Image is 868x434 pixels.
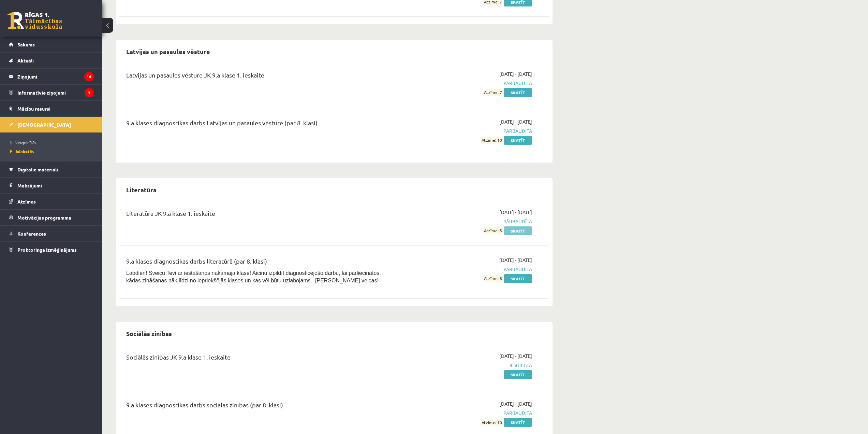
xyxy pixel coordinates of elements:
a: Proktoringa izmēģinājums [9,242,94,257]
span: [DATE] - [DATE] [499,352,532,360]
a: Mācību resursi [9,101,94,116]
span: Atzīmes [17,198,36,205]
a: Sākums [9,37,94,52]
span: Neizpildītās [10,140,36,145]
span: [DATE] - [DATE] [499,400,532,407]
span: Konferences [17,230,46,237]
a: Aktuāli [9,53,94,68]
div: Sociālās zinības JK 9.a klase 1. ieskaite [126,352,393,365]
a: Neizpildītās [10,139,95,145]
h2: Sociālās zinības [119,325,179,341]
a: Skatīt [504,88,532,97]
span: [DATE] - [DATE] [499,70,532,78]
span: [DATE] - [DATE] [499,118,532,125]
a: Maksājumi [9,178,94,193]
span: Atzīme: 8 [483,275,503,282]
span: [DATE] - [DATE] [499,256,532,264]
span: Digitālie materiāli [17,166,58,172]
legend: Informatīvie ziņojumi [17,85,94,100]
a: Atzīmes [9,194,94,209]
a: Konferences [9,226,94,241]
span: [DATE] - [DATE] [499,209,532,216]
span: Izlabotās [10,149,34,154]
span: Mācību resursi [17,106,50,112]
span: Proktoringa izmēģinājums [17,247,77,253]
div: 9.a klases diagnostikas darbs Latvijas un pasaules vēsturē (par 8. klasi) [126,118,393,131]
div: Latvijas un pasaules vēsture JK 9.a klase 1. ieskaite [126,70,393,83]
a: Skatīt [504,274,532,283]
span: [DEMOGRAPHIC_DATA] [17,122,71,128]
a: Informatīvie ziņojumi1 [9,85,94,100]
i: 14 [84,72,94,81]
span: Atzīme: 10 [481,419,503,426]
h2: Latvijas un pasaules vēsture [119,43,217,59]
div: 9.a klases diagnostikas darbs sociālās zinībās (par 8. klasi) [126,400,393,413]
span: Labdien! Sveicu Tevi ar iestāšanos nākamajā klasē! Aicinu izpildīt diagnosticējošo darbu, lai pār... [126,270,381,283]
a: Ziņojumi14 [9,69,94,84]
span: Iesniegta [403,362,532,369]
span: Atzīme: 7 [483,89,503,96]
a: Skatīt [504,370,532,379]
span: Pārbaudīta [403,80,532,87]
span: Sākums [17,41,35,47]
span: Pārbaudīta [403,266,532,273]
a: Rīgas 1. Tālmācības vidusskola [8,12,62,29]
a: Skatīt [504,418,532,427]
a: Motivācijas programma [9,210,94,225]
div: 9.a klases diagnostikas darbs literatūrā (par 8. klasi) [126,256,393,269]
a: Digitālie materiāli [9,162,94,177]
span: Aktuāli [17,57,34,64]
span: Pārbaudīta [403,127,532,135]
a: [DEMOGRAPHIC_DATA] [9,117,94,132]
legend: Ziņojumi [17,69,94,84]
i: 1 [85,88,94,97]
span: Pārbaudīta [403,218,532,225]
span: Atzīme: 5 [483,227,503,234]
a: Skatīt [504,136,532,145]
span: Pārbaudīta [403,409,532,417]
h2: Literatūra [119,182,163,198]
legend: Maksājumi [17,178,94,193]
div: Literatūra JK 9.a klase 1. ieskaite [126,209,393,221]
span: Atzīme: 10 [481,137,503,144]
a: Izlabotās [10,148,95,154]
a: Skatīt [504,226,532,235]
span: Motivācijas programma [17,214,71,221]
